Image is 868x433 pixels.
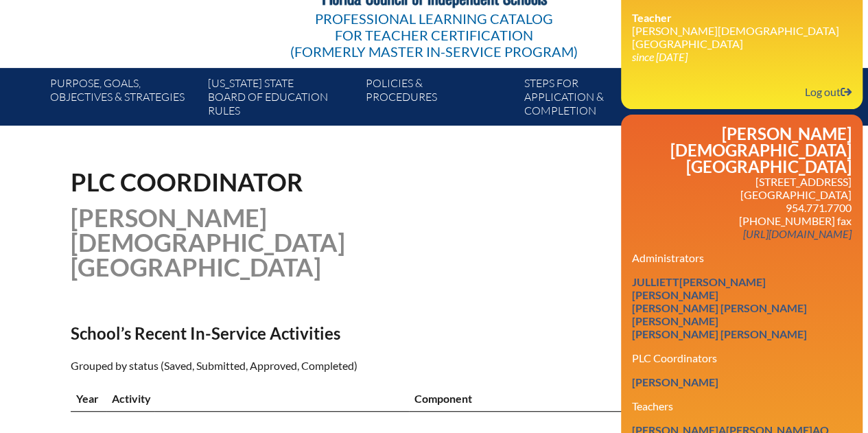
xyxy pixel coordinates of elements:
a: [PERSON_NAME] [626,312,724,330]
a: [URL][DOMAIN_NAME] [738,224,857,243]
h3: Teachers [632,399,852,412]
a: [PERSON_NAME] [626,373,724,391]
h2: School’s Recent In-Service Activities [71,323,554,343]
a: [PERSON_NAME] [626,285,724,304]
th: Year [71,386,106,412]
a: [US_STATE] StateBoard of Education rules [202,73,360,126]
h3: PLC Coordinators [632,351,852,364]
a: [PERSON_NAME] [PERSON_NAME] [626,299,812,317]
p: Grouped by status (Saved, Submitted, Approved, Completed) [71,357,554,375]
a: Log outLog out [799,82,857,101]
a: [PERSON_NAME] [PERSON_NAME] [626,325,812,343]
a: Steps forapplication & completion [519,73,677,126]
span: for Teacher Certification [335,27,533,43]
h3: Administrators [632,251,852,264]
th: Component [409,386,709,412]
i: since [DATE] [632,50,688,63]
span: [PERSON_NAME][DEMOGRAPHIC_DATA][GEOGRAPHIC_DATA] [71,202,345,282]
th: Activity [106,386,409,412]
div: Professional Learning Catalog (formerly Master In-service Program) [290,10,578,60]
h2: [PERSON_NAME][DEMOGRAPHIC_DATA][GEOGRAPHIC_DATA] [632,126,852,175]
li: [PERSON_NAME][DEMOGRAPHIC_DATA][GEOGRAPHIC_DATA] [632,11,852,63]
a: Policies &Procedures [360,73,518,126]
a: Purpose, goals,objectives & strategies [44,73,202,126]
svg: Log out [841,86,852,97]
p: [STREET_ADDRESS] [GEOGRAPHIC_DATA] 954.771.7700 [PHONE_NUMBER] fax [632,175,852,240]
span: PLC Coordinator [71,167,303,197]
span: Teacher [632,11,672,24]
a: Julliett[PERSON_NAME] [626,272,771,291]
